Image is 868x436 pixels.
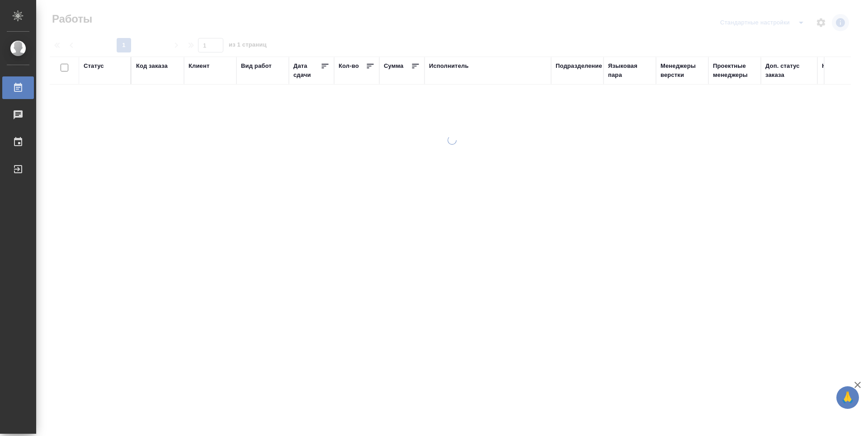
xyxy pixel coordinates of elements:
div: Доп. статус заказа [765,62,813,80]
div: Проектные менеджеры [713,62,756,80]
button: 🙏 [836,386,859,409]
div: Клиент [189,62,209,71]
div: Сумма [384,62,403,71]
div: Дата сдачи [293,62,321,80]
div: Исполнитель [429,62,469,71]
div: Подразделение [556,62,602,71]
span: 🙏 [840,388,855,407]
div: Кол-во [339,62,359,71]
div: Языковая пара [608,62,651,80]
div: Код заказа [136,62,168,71]
div: Вид работ [241,62,272,71]
div: Менеджеры верстки [660,62,704,80]
div: Статус [84,62,104,71]
div: Код работы [822,62,857,71]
